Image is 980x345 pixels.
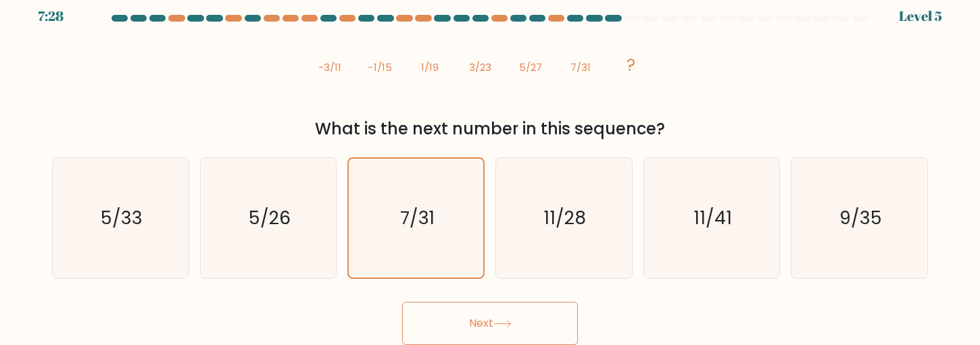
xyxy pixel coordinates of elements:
text: 5/26 [249,205,291,230]
tspan: 7/31 [570,60,591,74]
tspan: 5/27 [519,60,542,74]
text: 7/31 [400,205,435,230]
tspan: 1/19 [421,60,439,74]
button: Next [402,302,578,345]
text: 9/35 [839,205,882,230]
div: What is the next number in this sequence? [60,117,920,141]
tspan: ? [627,53,635,77]
tspan: 3/23 [469,60,491,74]
text: 11/28 [544,205,587,230]
tspan: -1/15 [368,60,392,74]
text: 5/33 [101,205,143,230]
text: 11/41 [693,205,732,230]
div: 7:28 [38,6,64,26]
div: Level 5 [899,6,942,26]
tspan: -3/11 [318,60,341,74]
